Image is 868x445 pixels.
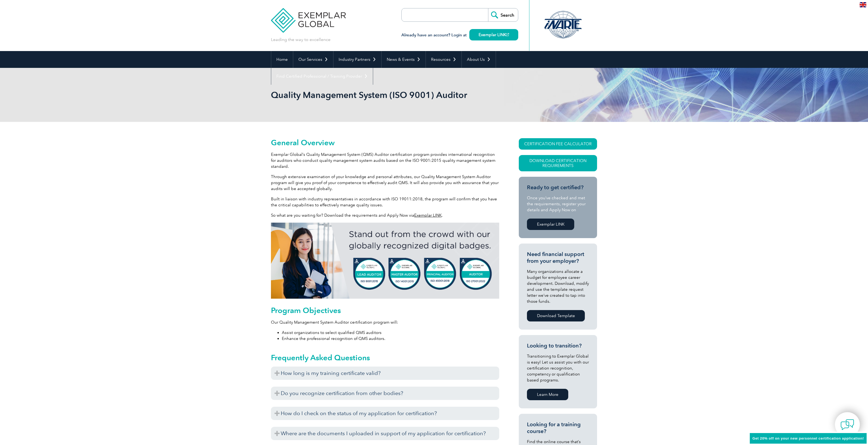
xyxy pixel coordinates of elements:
h3: How do I check on the status of my application for certification? [271,407,499,420]
h3: Looking to transition? [527,342,589,349]
span: Get 20% off on your new personnel certification application! [753,436,864,440]
a: CERTIFICATION FEE CALCULATOR [519,138,597,150]
a: News & Events [382,51,426,68]
a: Exemplar LINK [469,29,518,40]
h2: Frequently Asked Questions [271,353,499,362]
p: Leading the way to excellence [271,37,330,43]
a: Learn More [527,389,568,400]
img: en [860,2,866,7]
h1: Quality Management System (ISO 9001) Auditor [271,90,480,100]
img: badges [271,223,499,299]
img: contact-chat.png [841,418,854,431]
p: Exemplar Global’s Quality Management System (QMS) Auditor certification program provides internat... [271,152,499,169]
h3: Already have an account? Login at [401,32,518,39]
p: Once you’ve checked and met the requirements, register your details and Apply Now on [527,195,589,213]
h3: Need financial support from your employer? [527,251,589,264]
p: Through extensive examination of your knowledge and personal attributes, our Quality Management S... [271,174,499,192]
a: Download Template [527,310,585,321]
h3: How long is my training certificate valid? [271,367,499,380]
input: Search [488,8,518,21]
a: Industry Partners [333,51,381,68]
h3: Where are the documents I uploaded in support of my application for certification? [271,427,499,440]
a: Find Certified Professional / Training Provider [271,68,373,85]
img: open_square.png [506,33,509,36]
a: Download Certification Requirements [519,155,597,171]
h3: Ready to get certified? [527,184,589,191]
h3: Looking for a training course? [527,421,589,435]
a: Home [271,51,293,68]
a: Exemplar LINK [527,219,574,230]
h2: General Overview [271,138,499,147]
a: Resources [426,51,461,68]
p: Many organizations allocate a budget for employee career development. Download, modify and use th... [527,269,589,304]
li: Assist organizations to select qualified QMS auditors [282,330,499,336]
p: So what are you waiting for? Download the requirements and Apply Now via . [271,212,499,218]
h2: Program Objectives [271,306,499,315]
li: Enhance the professional recognition of QMS auditors. [282,336,499,342]
p: Built in liaison with industry representatives in accordance with ISO 19011:2018, the program wil... [271,196,499,208]
a: Our Services [293,51,333,68]
p: Our Quality Management System Auditor certification program will: [271,319,499,325]
p: Transitioning to Exemplar Global is easy! Let us assist you with our certification recognition, c... [527,353,589,383]
h3: Do you recognize certification from other bodies? [271,387,499,400]
a: About Us [462,51,496,68]
a: Exemplar LINK [414,213,442,218]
